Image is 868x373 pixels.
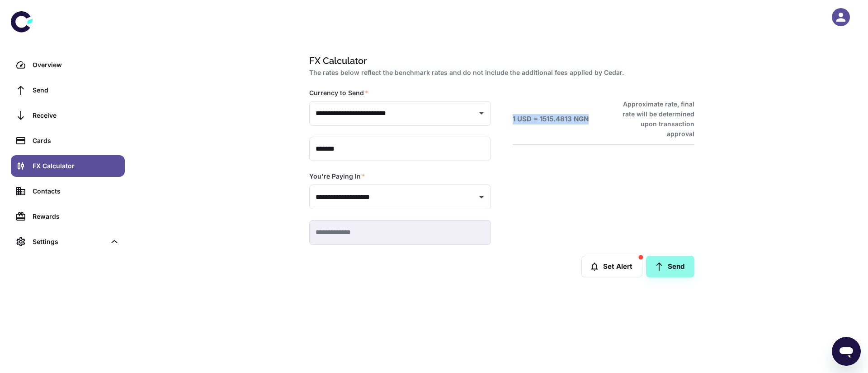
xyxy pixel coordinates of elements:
[309,88,368,97] label: Currency to Send
[513,114,589,124] h6: 1 USD = 1515.4813 NGN
[475,191,488,203] button: Open
[11,206,125,227] a: Rewards
[33,237,106,247] div: Settings
[11,231,125,253] div: Settings
[11,155,125,177] a: FX Calculator
[11,79,125,101] a: Send
[33,136,119,146] div: Cards
[33,111,119,120] div: Receive
[11,180,125,202] a: Contacts
[11,105,125,126] a: Receive
[33,60,119,70] div: Overview
[475,107,488,120] button: Open
[11,130,125,152] a: Cards
[11,54,125,76] a: Overview
[33,212,119,221] div: Rewards
[33,85,119,95] div: Send
[33,161,119,171] div: FX Calculator
[309,54,691,68] h1: FX Calculator
[309,172,365,181] label: You're Paying In
[832,337,861,366] iframe: Button to launch messaging window
[613,99,694,139] h6: Approximate rate, final rate will be determined upon transaction approval
[581,256,642,277] button: Set Alert
[33,186,119,196] div: Contacts
[646,256,694,277] a: Send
